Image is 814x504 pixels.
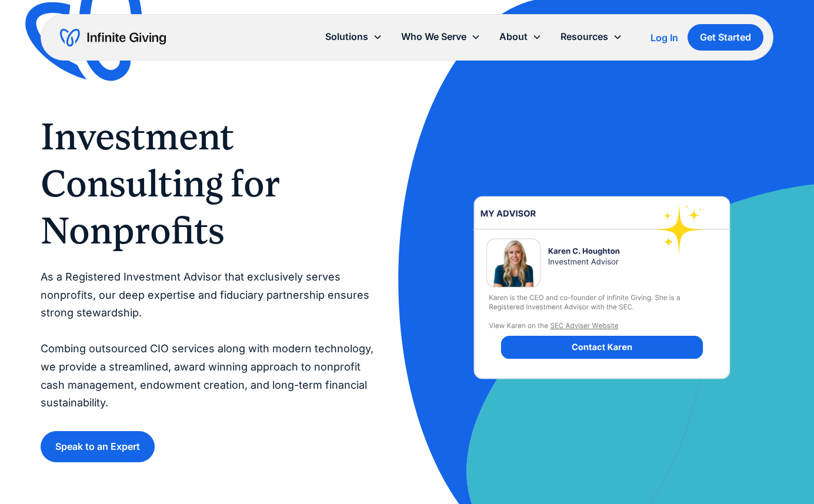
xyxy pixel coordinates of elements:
[561,29,608,45] div: Resources
[401,29,466,45] div: Who We Serve
[688,24,763,51] a: Get Started
[499,29,528,45] div: About
[650,31,678,45] a: Log In
[41,431,155,462] a: Speak to an Expert
[445,149,759,426] img: investment-advisor-nonprofit-financial
[650,33,678,42] div: Log In
[41,113,383,254] h1: Investment Consulting for Nonprofits
[325,29,368,45] div: Solutions
[41,268,383,412] p: As a Registered Investment Advisor that exclusively serves nonprofits, our deep expertise and fid...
